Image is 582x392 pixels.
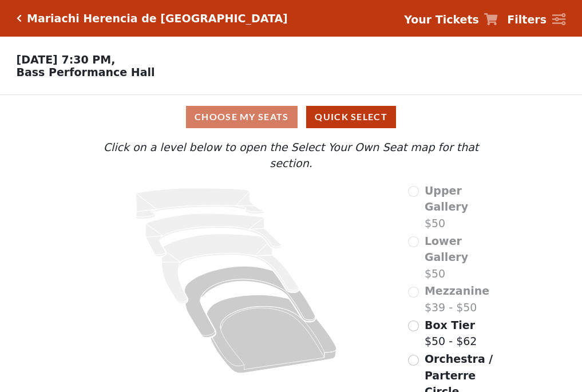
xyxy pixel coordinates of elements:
label: $50 [425,233,501,282]
span: Lower Gallery [425,235,468,264]
a: Your Tickets [404,11,498,28]
button: Quick Select [306,106,396,128]
span: Box Tier [425,319,475,331]
a: Click here to go back to filters [17,14,22,22]
path: Upper Gallery - Seats Available: 0 [136,188,264,219]
h5: Mariachi Herencia de [GEOGRAPHIC_DATA] [27,12,288,25]
span: Upper Gallery [425,184,468,213]
path: Orchestra / Parterre Circle - Seats Available: 647 [207,295,337,373]
path: Lower Gallery - Seats Available: 0 [146,213,282,256]
p: Click on a level below to open the Select Your Own Seat map for that section. [81,139,501,172]
span: Mezzanine [425,284,489,297]
label: $50 [425,183,501,232]
strong: Filters [507,13,547,26]
strong: Your Tickets [404,13,479,26]
label: $50 - $62 [425,317,477,350]
label: $39 - $50 [425,283,489,315]
a: Filters [507,11,565,28]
